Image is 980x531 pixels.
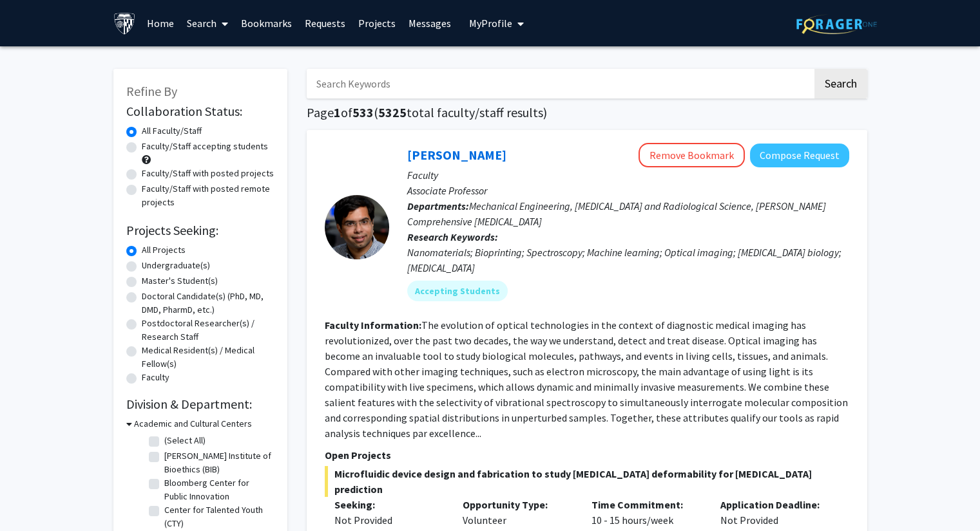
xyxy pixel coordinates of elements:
[814,69,867,98] button: Search
[325,447,849,463] p: Open Projects
[711,497,840,528] div: Not Provided
[235,1,298,46] a: Bookmarks
[134,417,252,431] h3: Academic and Cultural Centers
[142,274,218,288] label: Master's Student(s)
[407,147,506,163] a: [PERSON_NAME]
[142,371,169,384] label: Faculty
[180,1,235,46] a: Search
[402,1,457,46] a: Messages
[126,396,274,412] h2: Division & Department:
[126,83,177,99] span: Refine By
[334,512,444,528] div: Not Provided
[407,230,498,243] b: Research Keywords:
[142,124,202,138] label: All Faculty/Staff
[352,104,374,120] span: 533
[639,143,745,167] button: Remove Bookmark
[407,281,508,301] mat-chip: Accepting Students
[407,183,849,198] p: Associate Professor
[750,144,849,167] button: Compose Request to Ishan Barman
[142,140,268,153] label: Faculty/Staff accepting students
[142,290,274,317] label: Doctoral Candidate(s) (PhD, MD, DMD, PharmD, etc.)
[140,1,180,46] a: Home
[334,104,341,120] span: 1
[720,497,830,512] p: Application Deadline:
[126,223,274,238] h2: Projects Seeking:
[582,497,711,528] div: 10 - 15 hours/week
[164,503,271,530] label: Center for Talented Youth (CTY)
[796,14,877,34] img: ForagerOne Logo
[164,449,271,476] label: [PERSON_NAME] Institute of Bioethics (BIB)
[463,497,572,512] p: Opportunity Type:
[453,497,582,528] div: Volunteer
[591,497,701,512] p: Time Commitment:
[142,317,274,344] label: Postdoctoral Researcher(s) / Research Staff
[407,245,849,275] div: Nanomaterials; Bioprinting; Spectroscopy; Machine learning; Optical imaging; [MEDICAL_DATA] biolo...
[469,17,512,30] span: My Profile
[307,69,812,98] input: Search Keywords
[325,466,849,497] span: Microfluidic device design and fabrication to study [MEDICAL_DATA] deformability for [MEDICAL_DAT...
[407,167,849,183] p: Faculty
[142,259,210,272] label: Undergraduate(s)
[10,473,55,521] iframe: Chat
[352,1,402,46] a: Projects
[164,434,206,447] label: (Select All)
[298,1,352,46] a: Requests
[142,167,274,180] label: Faculty/Staff with posted projects
[378,104,407,120] span: 5325
[142,344,274,371] label: Medical Resident(s) / Medical Fellow(s)
[325,319,421,331] b: Faculty Information:
[407,200,826,228] span: Mechanical Engineering, [MEDICAL_DATA] and Radiological Science, [PERSON_NAME] Comprehensive [MED...
[142,182,274,209] label: Faculty/Staff with posted remote projects
[307,105,867,120] h1: Page of ( total faculty/staff results)
[142,243,186,257] label: All Projects
[407,200,469,212] b: Departments:
[126,104,274,119] h2: Collaboration Status:
[325,319,848,440] fg-read-more: The evolution of optical technologies in the context of diagnostic medical imaging has revolution...
[334,497,444,512] p: Seeking:
[113,12,136,35] img: Johns Hopkins University Logo
[164,476,271,503] label: Bloomberg Center for Public Innovation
